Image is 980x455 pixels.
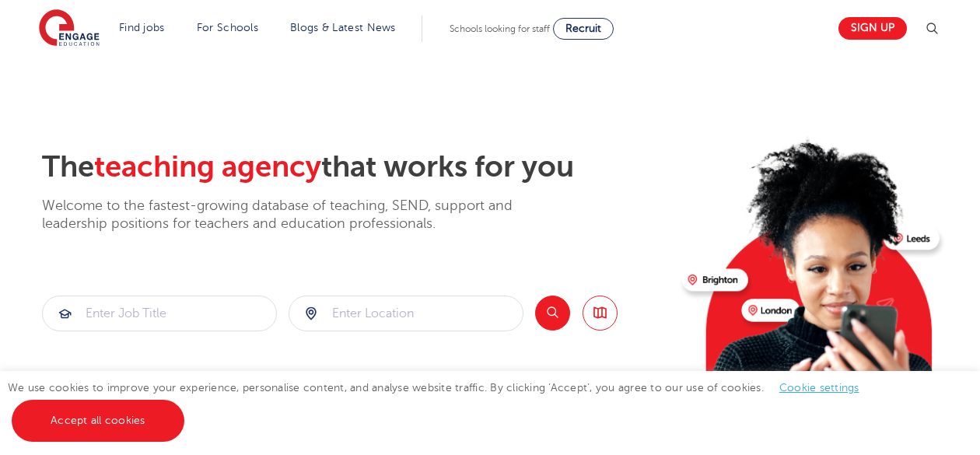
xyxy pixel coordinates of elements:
a: For Schools [197,22,258,33]
a: Accept all cookies [12,400,184,442]
a: Blogs & Latest News [290,22,396,33]
span: teaching agency [94,150,321,184]
a: Sign up [838,17,907,40]
p: Welcome to the fastest-growing database of teaching, SEND, support and leadership positions for t... [42,197,555,233]
span: We use cookies to improve your experience, personalise content, and analyse website traffic. By c... [8,382,875,426]
h2: The that works for you [42,149,670,185]
a: Recruit [553,18,614,40]
img: Engage Education [39,9,100,48]
input: Submit [289,296,523,331]
button: Search [535,296,570,331]
input: Submit [43,296,276,331]
div: Submit [289,296,523,331]
a: Find jobs [119,22,165,33]
a: Cookie settings [779,382,859,394]
span: Recruit [565,23,601,34]
div: Submit [42,296,277,331]
span: Schools looking for staff [450,23,550,34]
